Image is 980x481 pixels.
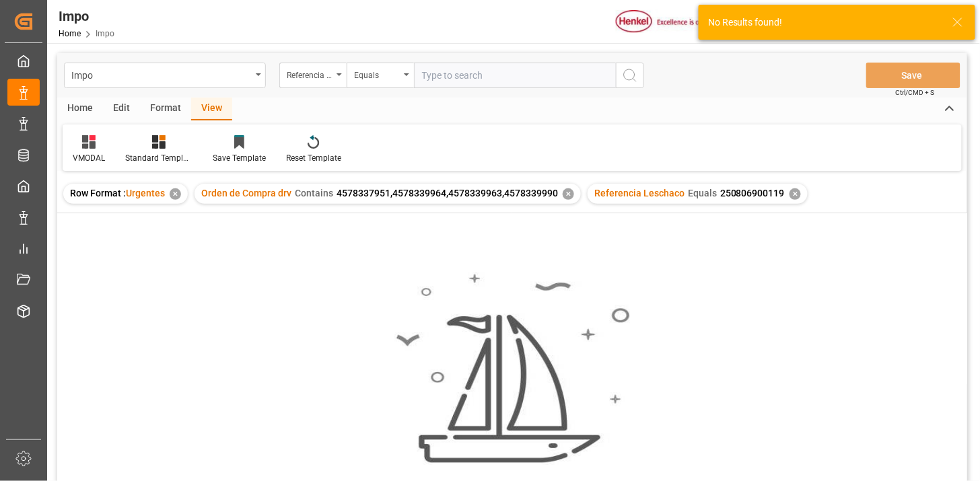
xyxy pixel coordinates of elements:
[287,66,332,81] div: Referencia Leschaco
[213,152,266,164] div: Save Template
[59,6,114,26] div: Impo
[347,63,414,88] button: open menu
[354,66,400,81] div: Equals
[616,63,644,88] button: search button
[73,152,105,164] div: VMODAL
[790,188,801,200] div: ✕
[720,188,785,198] span: 250806900119
[170,188,181,200] div: ✕
[563,188,574,200] div: ✕
[866,63,960,88] button: Save
[616,10,729,34] img: Henkel%20logo.jpg_1689854090.jpg
[295,188,333,198] span: Contains
[286,152,341,164] div: Reset Template
[896,87,935,98] span: Ctrl/CMD + S
[71,66,251,83] div: Impo
[414,63,616,88] input: Type to search
[708,15,940,30] div: No Results found!
[64,63,266,88] button: open menu
[201,188,291,198] span: Orden de Compra drv
[688,188,717,198] span: Equals
[394,272,630,465] img: smooth_sailing.jpeg
[594,188,685,198] span: Referencia Leschaco
[126,188,165,198] span: Urgentes
[337,188,558,198] span: 4578337951,4578339964,4578339963,4578339990
[103,98,140,120] div: Edit
[191,98,232,120] div: View
[140,98,191,120] div: Format
[125,152,193,164] div: Standard Templates
[279,63,347,88] button: open menu
[57,98,103,120] div: Home
[59,29,81,38] a: Home
[70,188,126,198] span: Row Format :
